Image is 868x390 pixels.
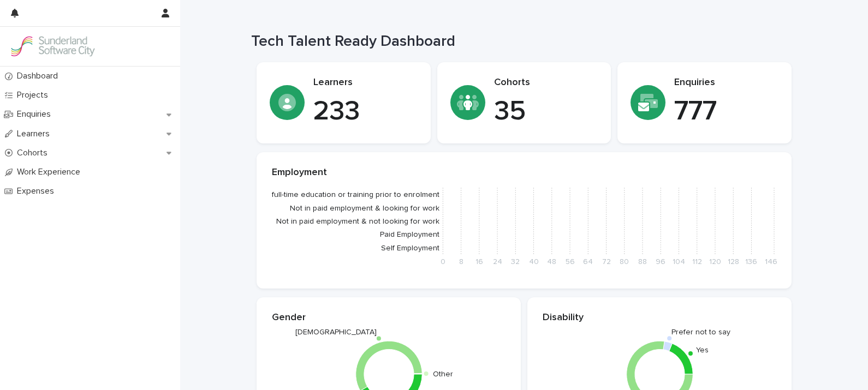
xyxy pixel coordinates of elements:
tspan: 16 [475,258,483,266]
p: Expenses [13,186,63,196]
p: 35 [494,95,598,128]
tspan: 64 [583,258,593,266]
p: Dashboard [13,71,67,81]
p: 777 [674,95,778,128]
tspan: 24 [493,258,502,266]
tspan: 72 [602,258,611,266]
text: Yes [696,346,709,354]
p: Employment [272,167,776,179]
img: GVzBcg19RCOYju8xzymn [9,35,96,57]
p: Gender [272,312,506,324]
h1: Tech Talent Ready Dashboard [251,33,786,51]
tspan: 48 [547,258,556,266]
text: Other [433,370,453,378]
tspan: Paid Employment [380,231,439,239]
tspan: In full-time education or training prior to enrolment [264,191,439,199]
p: Work Experience [13,167,89,177]
p: Projects [13,90,57,100]
tspan: Not in paid employment & looking for work [290,205,439,212]
text: Prefer not to say [671,328,730,336]
tspan: 80 [620,258,629,266]
tspan: 40 [529,258,539,266]
p: Learners [13,129,58,139]
tspan: 96 [656,258,665,266]
text: [DEMOGRAPHIC_DATA] [295,329,377,337]
p: Enquiries [674,77,778,89]
p: Cohorts [494,77,598,89]
tspan: 56 [566,258,575,266]
tspan: 112 [692,258,702,266]
tspan: 136 [745,258,757,266]
p: Learners [313,77,418,89]
tspan: Not in paid employment & not looking for work [276,218,439,225]
tspan: 88 [638,258,647,266]
tspan: Self Employment [381,244,439,252]
tspan: 8 [459,258,463,266]
tspan: 128 [728,258,739,266]
tspan: 0 [441,258,445,266]
tspan: 146 [765,258,777,266]
p: 233 [313,95,418,128]
tspan: 32 [511,258,520,266]
tspan: 120 [709,258,721,266]
p: Enquiries [13,109,60,119]
p: Disability [543,312,776,324]
p: Cohorts [13,148,56,158]
tspan: 104 [673,258,685,266]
